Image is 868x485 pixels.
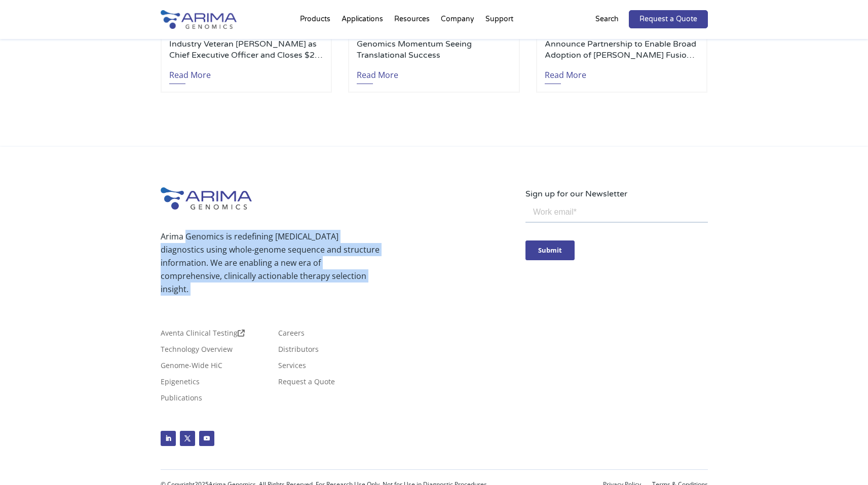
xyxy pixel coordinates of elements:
a: Arima Genomics Appoints Genomics Industry Veteran [PERSON_NAME] as Chief Executive Officer and Cl... [169,27,323,61]
a: Follow on LinkedIn [161,431,176,446]
a: Read More [545,61,586,84]
iframe: Chat Widget [817,436,868,485]
p: Search [595,13,619,26]
p: Arima Genomics is redefining [MEDICAL_DATA] diagnostics using whole-genome sequence and structure... [161,230,380,296]
a: Read More [357,61,398,84]
a: Genome-Wide HiC [161,362,222,373]
a: Services [278,362,306,373]
a: Follow on Youtube [199,431,214,446]
a: Publications [161,394,202,406]
a: [PERSON_NAME] on Mendelspod: 3D Genomics Momentum Seeing Translational Success [357,27,511,61]
a: Technology Overview [161,346,233,357]
img: Arima-Genomics-logo [161,10,237,29]
iframe: Form 0 [525,200,708,278]
a: Careers [278,330,305,341]
a: Aventa Clinical Testing [161,330,245,341]
a: Request a Quote [629,10,708,28]
img: Arima-Genomics-logo [161,187,252,210]
a: Arima Genomics and [PERSON_NAME] Announce Partnership to Enable Broad Adoption of [PERSON_NAME] F... [545,27,699,61]
a: Epigenetics [161,378,200,389]
a: Request a Quote [278,378,335,389]
p: Sign up for our Newsletter [525,187,708,200]
a: Follow on X [180,431,195,446]
a: Distributors [278,346,319,357]
a: Read More [169,61,211,84]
